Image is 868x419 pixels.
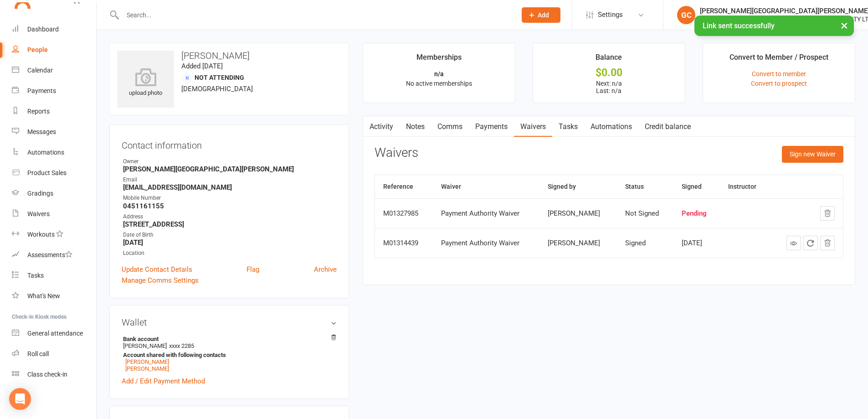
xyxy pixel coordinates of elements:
[548,239,609,247] div: [PERSON_NAME]
[123,238,337,247] strong: [DATE]
[514,116,552,137] a: Waivers
[117,51,341,61] h3: [PERSON_NAME]
[625,239,665,247] div: Signed
[27,330,83,337] div: General attendance
[27,210,50,217] div: Waivers
[27,371,67,378] div: Class check-in
[682,210,712,217] div: Pending
[598,5,623,25] span: Settings
[12,101,96,122] a: Reports
[751,80,807,87] a: Convert to prospect
[12,265,96,286] a: Tasks
[375,175,433,198] th: Reference
[12,245,96,265] a: Assessments
[12,81,96,101] a: Payments
[441,239,531,247] div: Payment Authority Waiver
[12,163,96,183] a: Product Sales
[363,116,400,137] a: Activity
[123,336,332,342] strong: Bank account
[682,239,712,247] div: [DATE]
[27,87,56,94] div: Payments
[122,334,337,373] li: [PERSON_NAME]
[27,350,49,357] div: Roll call
[673,175,720,198] th: Signed
[538,11,549,19] span: Add
[120,9,510,21] input: Search...
[12,323,96,344] a: General attendance kiosk mode
[122,317,337,327] h3: Wallet
[406,80,472,87] span: No active memberships
[12,224,96,245] a: Workouts
[27,190,53,197] div: Gradings
[122,376,205,387] a: Add / Edit Payment Method
[12,122,96,142] a: Messages
[27,108,50,115] div: Reports
[638,116,697,137] a: Credit balance
[123,202,337,210] strong: 0451161155
[122,264,192,275] a: Update Contact Details
[433,175,539,198] th: Waiver
[677,6,695,24] div: GC
[27,251,72,259] div: Assessments
[729,52,828,68] div: Convert to Member / Prospect
[12,344,96,364] a: Roll call
[416,52,462,68] div: Memberships
[694,16,854,36] div: Link sent successfully
[541,80,677,94] p: Next: n/a Last: n/a
[27,128,56,135] div: Messages
[27,67,53,74] div: Calendar
[400,116,431,137] a: Notes
[434,70,444,78] strong: n/a
[27,292,60,300] div: What's New
[181,85,253,93] span: [DEMOGRAPHIC_DATA]
[12,142,96,163] a: Automations
[548,210,609,217] div: [PERSON_NAME]
[12,60,96,81] a: Calendar
[539,175,617,198] th: Signed by
[117,68,174,98] div: upload photo
[625,210,665,217] div: Not Signed
[12,183,96,204] a: Gradings
[123,212,337,221] div: Address
[9,388,31,410] div: Open Intercom Messenger
[12,40,96,60] a: People
[441,210,531,217] div: Payment Authority Waiver
[752,70,806,78] a: Convert to member
[123,165,337,173] strong: [PERSON_NAME][GEOGRAPHIC_DATA][PERSON_NAME]
[123,183,337,191] strong: [EMAIL_ADDRESS][DOMAIN_NAME]
[375,146,418,160] h3: Waivers
[125,358,169,365] a: [PERSON_NAME]
[123,157,337,166] div: Owner
[383,239,425,247] div: M01314439
[125,365,169,372] a: [PERSON_NAME]
[12,204,96,224] a: Waivers
[27,46,48,53] div: People
[181,62,223,70] time: Added [DATE]
[123,176,337,184] div: Email
[836,16,853,35] button: ×
[720,175,770,198] th: Instructor
[27,149,64,156] div: Automations
[123,352,332,358] strong: Account shared with following contacts
[469,116,514,137] a: Payments
[195,74,244,81] span: Not Attending
[169,342,194,349] span: xxxx 2285
[27,169,67,176] div: Product Sales
[247,264,259,275] a: Flag
[584,116,638,137] a: Automations
[383,210,425,217] div: M01327985
[541,68,677,78] div: $0.00
[522,7,560,23] button: Add
[617,175,673,198] th: Status
[122,275,199,286] a: Manage Comms Settings
[782,146,843,162] button: Sign new Waiver
[123,249,337,258] div: Location
[552,116,584,137] a: Tasks
[596,52,622,68] div: Balance
[122,137,337,150] h3: Contact information
[123,231,337,239] div: Date of Birth
[123,194,337,202] div: Mobile Number
[431,116,469,137] a: Comms
[27,231,55,238] div: Workouts
[27,272,44,279] div: Tasks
